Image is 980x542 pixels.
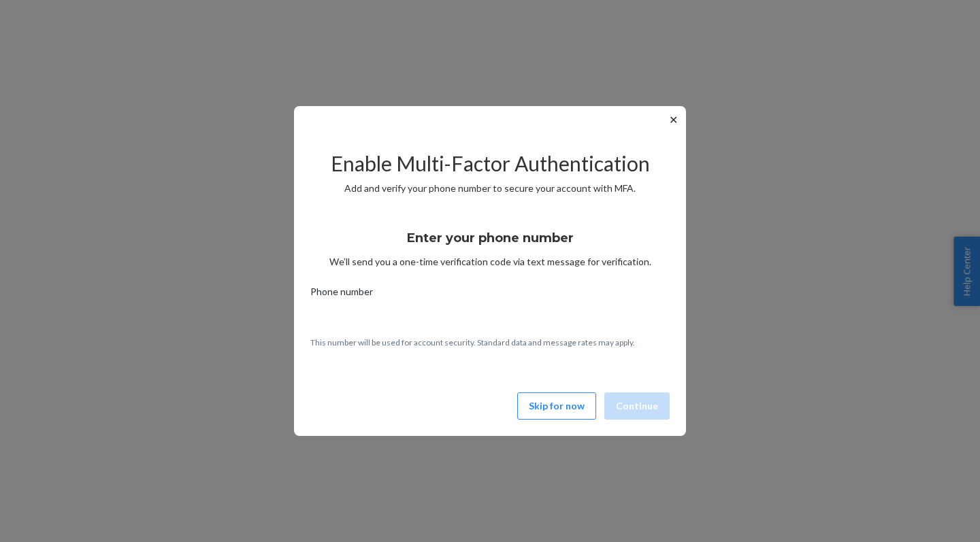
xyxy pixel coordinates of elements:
[310,152,670,175] h2: Enable Multi-Factor Authentication
[517,392,596,420] button: Skip for now
[310,182,670,195] p: Add and verify your phone number to secure your account with MFA.
[310,218,670,269] div: We’ll send you a one-time verification code via text message for verification.
[407,229,574,247] h3: Enter your phone number
[604,392,670,420] button: Continue
[310,337,670,348] p: This number will be used for account security. Standard data and message rates may apply.
[310,285,373,304] span: Phone number
[666,112,681,128] button: ✕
